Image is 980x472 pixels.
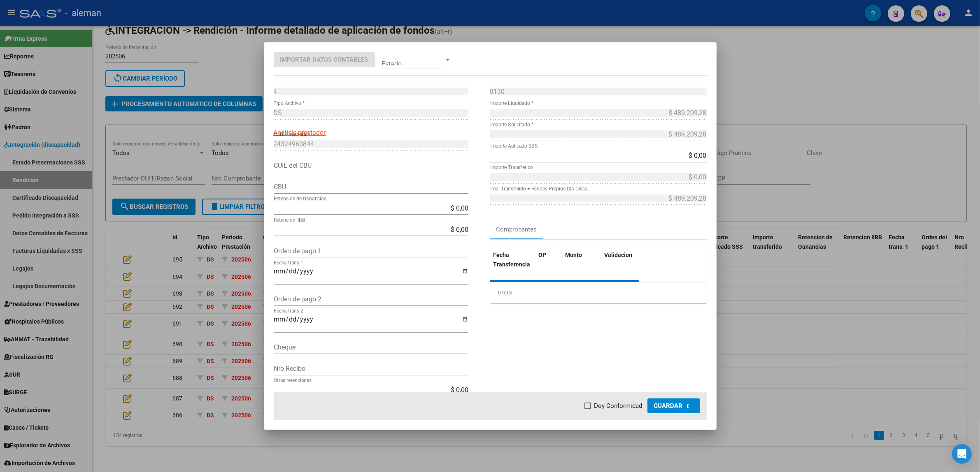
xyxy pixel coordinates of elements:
span: OP [539,252,547,258]
button: Importar Datos Contables [274,52,375,67]
span: Análisis prestador [274,129,326,137]
span: Validacion [605,252,633,258]
datatable-header-cell: Fecha Transferencia [490,246,535,273]
datatable-header-cell: Monto [562,246,601,273]
div: Open Intercom Messenger [952,444,972,464]
span: Fecha Transferencia [493,252,531,268]
datatable-header-cell: OP [535,246,562,273]
button: Guardar [647,398,700,413]
span: Monto [566,252,582,258]
span: Doy Conformidad [594,401,642,411]
div: Comprobantes [496,225,537,234]
div: 0 total [490,282,707,303]
span: Guardar [654,402,683,410]
datatable-header-cell: Validacion [601,246,651,273]
span: Importar Datos Contables [280,56,368,63]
